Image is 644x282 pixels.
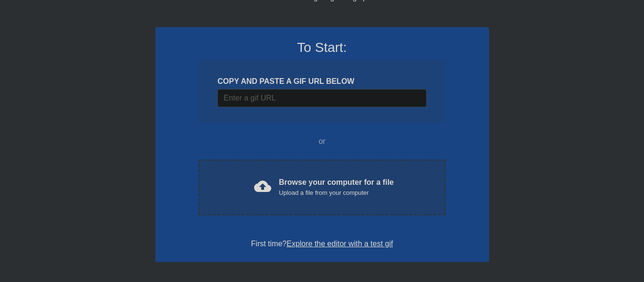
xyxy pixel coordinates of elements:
div: or [180,136,464,147]
div: Upload a file from your computer [279,188,394,198]
div: Browse your computer for a file [279,177,394,198]
div: COPY AND PASTE A GIF URL BELOW [217,76,426,87]
h3: To Start: [168,40,477,56]
input: Username [217,89,426,107]
span: cloud_upload [254,178,271,195]
div: First time? [168,238,477,250]
a: Explore the editor with a test gif [286,240,393,248]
